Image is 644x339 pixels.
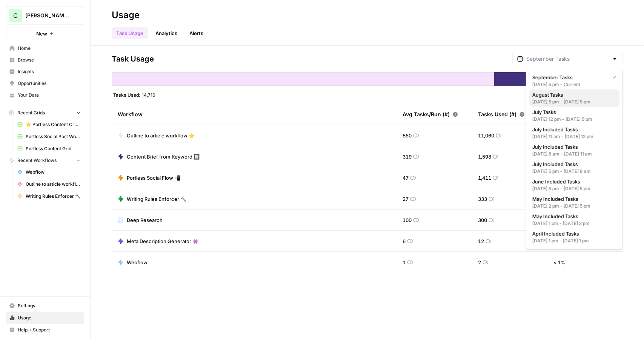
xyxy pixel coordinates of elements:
a: Outline to article workflow ⭐️ [14,178,84,190]
a: Webflow [14,166,84,178]
span: Outline to article workflow ⭐️ [127,132,195,139]
span: 11,060 [478,132,494,139]
span: Browse [18,57,81,63]
span: Insights [18,68,81,75]
span: 1,411 [478,174,491,182]
span: ⭐️ Portless Content Creation Grid ⭐️ [26,121,81,128]
a: Home [6,42,84,54]
a: ⭐️ Portless Content Creation Grid ⭐️ [14,119,84,131]
div: [DATE] 5 pm - [DATE] 5 pm [532,185,616,192]
div: [DATE] 5 pm - [DATE] 8 am [532,168,616,175]
span: 6 [403,237,406,245]
a: Writing Rules Enforcer 🔨 [14,190,84,202]
span: May Included Tasks [532,195,613,203]
span: July Included Tasks [532,143,613,151]
span: Portless Social Flow 📲 [127,174,180,182]
span: 14,716 [142,92,155,98]
a: Opportunities [6,77,84,89]
span: Meta Description Generator 👾 [127,237,198,245]
a: Webflow [118,259,148,266]
span: September Tasks [532,74,607,81]
button: New [6,28,84,39]
span: Help + Support [18,327,81,333]
a: Meta Description Generator 👾 [118,237,198,245]
input: September Tasks [526,55,609,63]
span: Recent Workflows [17,157,57,164]
a: Portless Content Grid [14,143,84,155]
span: Settings [18,302,81,309]
span: 319 [403,153,412,160]
span: 300 [478,216,487,224]
span: Your Data [18,92,81,99]
a: Analytics [151,27,182,39]
a: Insights [6,66,84,78]
span: Portless Content Grid [26,145,81,152]
span: August Tasks [532,91,613,99]
span: June Included Tasks [532,178,613,185]
span: Deep Research [127,216,163,224]
div: Avg Tasks/Run (#) [403,104,458,125]
span: July Included Tasks [532,126,613,133]
div: Tasks Used (#) [478,104,531,125]
span: Outline to article workflow ⭐️ [26,181,81,188]
span: 333 [478,195,487,203]
div: [DATE] 1 pm - [DATE] 1 pm [532,237,616,244]
a: Usage [6,312,84,324]
a: Browse [6,54,84,66]
button: Help + Support [6,324,84,336]
span: 12 [478,237,484,245]
span: < 1 % [553,259,566,266]
a: Portless Social Flow 📲 [118,174,180,182]
span: 850 [403,132,412,139]
span: Portless Social Post Workflow [26,133,81,140]
span: New [36,30,47,37]
a: Outline to article workflow ⭐️ [118,132,195,139]
div: [DATE] 11 am - [DATE] 12 pm [532,133,616,140]
a: Content Brief from Keyword 🔲 [118,153,200,160]
span: Task Usage [112,54,154,64]
div: Workflow [118,104,390,125]
span: Webflow [127,259,148,266]
div: [DATE] 12 pm - [DATE] 5 pm [532,116,616,123]
span: C [13,11,18,20]
span: 1 [403,259,406,266]
span: 47 [403,174,409,182]
button: Workspace: Chris's Workspace [6,6,84,25]
div: [DATE] 5 pm - Current [532,81,616,88]
span: Recent Grids [17,109,45,116]
button: Recent Grids [6,107,84,119]
a: Your Data [6,89,84,101]
span: July Included Tasks [532,160,613,168]
span: Home [18,45,81,52]
span: April Included Tasks [532,230,613,237]
span: Content Brief from Keyword 🔲 [127,153,200,160]
a: Settings [6,300,84,312]
a: Writing Rules Enforcer 🔨 [118,195,186,203]
button: Recent Workflows [6,155,84,166]
span: Writing Rules Enforcer 🔨 [26,193,81,200]
span: 100 [403,216,412,224]
span: Writing Rules Enforcer 🔨 [127,195,186,203]
div: [DATE] 8 am - [DATE] 11 am [532,151,616,157]
span: 27 [403,195,409,203]
span: Usage [18,314,81,321]
div: [DATE] 2 pm - [DATE] 5 pm [532,203,616,210]
span: May Included Tasks [532,213,613,220]
span: Tasks Used: [113,92,140,98]
span: 2 [478,259,481,266]
span: Webflow [26,169,81,176]
a: Task Usage [112,27,148,39]
span: [PERSON_NAME]'s Workspace [25,12,71,19]
div: [DATE] 5 pm - [DATE] 5 pm [532,99,616,105]
span: 1,598 [478,153,491,160]
span: Opportunities [18,80,81,87]
a: Portless Social Post Workflow [14,131,84,143]
div: Usage [112,9,140,21]
div: [DATE] 1 pm - [DATE] 2 pm [532,220,616,227]
a: Alerts [185,27,208,39]
span: July Tasks [532,108,613,116]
